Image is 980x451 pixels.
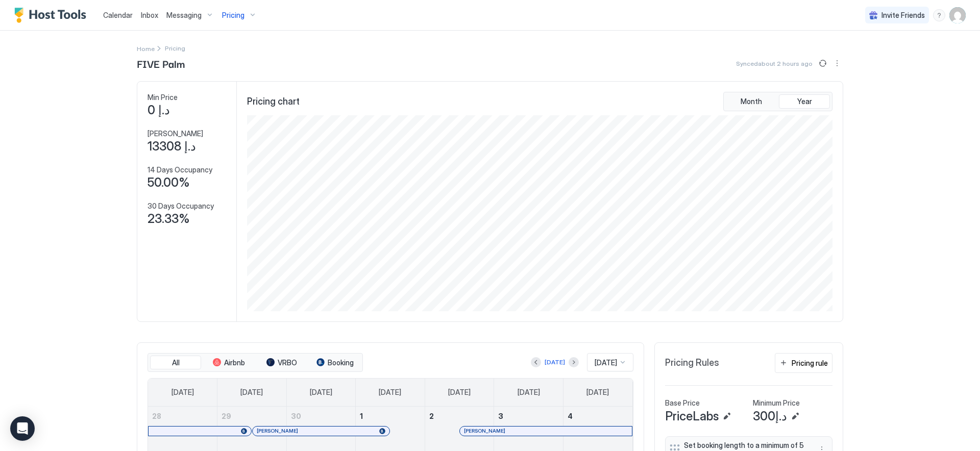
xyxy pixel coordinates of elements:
button: Sync prices [817,57,829,69]
a: September 29, 2025 [217,407,286,425]
a: Host Tools Logo [14,8,91,23]
span: 4 [568,412,573,420]
button: Edit [721,410,733,422]
button: Airbnb [203,356,254,370]
button: VRBO [256,356,307,370]
a: October 2, 2025 [425,407,494,425]
div: [DATE] [545,358,565,367]
span: 14 Days Occupancy [148,165,212,174]
span: [PERSON_NAME] [257,428,298,434]
span: د.إ 0 [148,103,170,118]
a: Wednesday [369,379,411,406]
span: Messaging [166,11,202,20]
span: 23.33% [148,211,190,227]
span: 2 [429,412,434,420]
span: [DATE] [310,388,332,397]
div: menu [831,57,843,69]
div: tab-group [148,353,363,372]
span: Booking [328,358,354,367]
span: 30 Days Occupancy [148,202,214,211]
a: October 1, 2025 [356,407,425,425]
span: 1 [360,412,363,420]
a: September 30, 2025 [287,407,356,425]
span: Base Price [665,398,700,408]
span: Year [797,97,812,106]
span: Breadcrumb [165,44,185,52]
a: Monday [230,379,273,406]
span: د.إ 13308 [148,139,196,154]
a: October 4, 2025 [563,407,632,425]
button: Previous month [531,357,541,367]
span: [DATE] [448,388,471,397]
span: [PERSON_NAME] [464,428,505,434]
a: Friday [507,379,550,406]
div: tab-group [723,92,832,111]
button: All [150,356,201,370]
span: Pricing [222,11,244,20]
div: Open Intercom Messenger [10,416,35,441]
button: Year [779,94,830,109]
a: October 3, 2025 [494,407,563,425]
span: [DATE] [586,388,609,397]
a: September 28, 2025 [148,407,217,425]
button: Edit [789,410,801,422]
div: [PERSON_NAME] [257,428,385,434]
span: Pricing Rules [665,357,719,369]
a: Home [137,43,155,54]
span: Invite Friends [881,11,925,20]
span: 50.00% [148,175,190,190]
div: menu [933,9,945,21]
span: 29 [222,412,231,420]
button: Pricing rule [775,353,832,373]
span: Calendar [103,11,133,19]
span: Airbnb [224,358,245,367]
span: PriceLabs [665,409,719,424]
span: VRBO [278,358,297,367]
span: 3 [498,412,503,420]
span: Minimum Price [753,398,800,408]
a: Sunday [161,379,204,406]
span: Min Price [148,93,178,102]
span: FIVE Palm [137,56,185,71]
span: [DATE] [595,358,617,367]
button: [DATE] [543,356,567,368]
button: Month [726,94,777,109]
span: [DATE] [240,388,263,397]
span: [DATE] [518,388,540,397]
span: 28 [152,412,161,420]
div: Breadcrumb [137,43,155,54]
span: [DATE] [379,388,401,397]
a: Inbox [141,10,158,20]
span: [DATE] [171,388,194,397]
button: Booking [309,356,360,370]
span: Home [137,45,155,53]
a: Calendar [103,10,133,20]
div: [PERSON_NAME] [464,428,628,434]
span: د.إ300 [753,409,787,424]
span: Inbox [141,11,158,19]
a: Tuesday [300,379,342,406]
span: [PERSON_NAME] [148,129,203,138]
span: Synced about 2 hours ago [736,60,813,67]
span: Pricing chart [247,96,300,108]
button: Next month [569,357,579,367]
a: Thursday [438,379,481,406]
div: Pricing rule [792,358,828,368]
a: Saturday [576,379,619,406]
span: Month [741,97,762,106]
span: 30 [291,412,301,420]
button: More options [831,57,843,69]
div: User profile [949,7,966,23]
span: All [172,358,180,367]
